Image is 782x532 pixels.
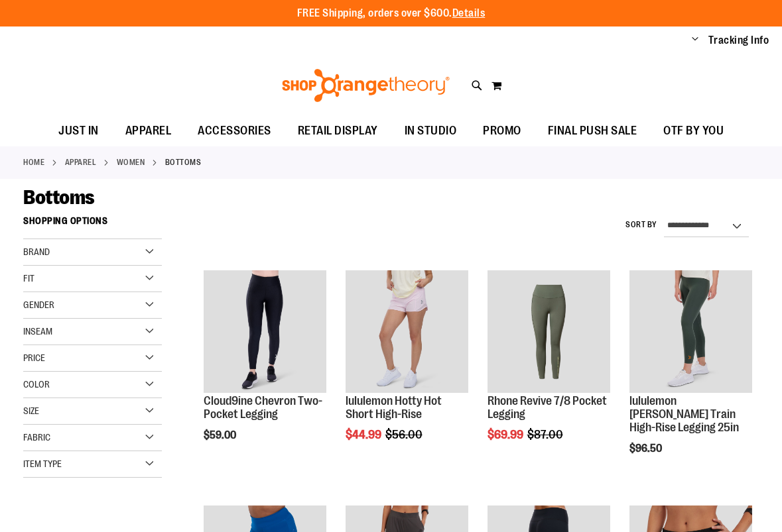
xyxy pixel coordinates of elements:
[346,270,468,393] img: lululemon Hotty Hot Short High-Rise
[23,273,34,284] span: Fit
[297,6,486,21] p: FREE Shipping, orders over $600.
[452,7,486,19] a: Details
[280,69,452,102] img: Shop Orangetheory
[629,394,739,434] a: lululemon [PERSON_NAME] Train High-Rise Legging 25in
[197,264,333,475] div: product
[23,379,50,390] span: Color
[23,299,54,310] span: Gender
[339,264,475,475] div: product
[23,398,162,425] div: Size
[204,429,238,441] span: $59.00
[692,34,698,47] button: Account menu
[548,116,637,146] span: FINAL PUSH SALE
[184,116,285,146] a: ACCESSORIES
[23,425,162,451] div: Fabric
[470,116,535,146] a: PROMO
[117,156,145,168] a: WOMEN
[204,394,322,421] a: Cloud9ine Chevron Two-Pocket Legging
[165,156,202,168] strong: Bottoms
[23,405,39,416] span: Size
[488,270,610,393] img: Rhone Revive 7/8 Pocket Legging
[23,292,162,319] div: Gender
[385,428,424,441] span: $56.00
[23,451,162,478] div: Item Type
[346,394,442,421] a: lululemon Hotty Hot Short High-Rise
[23,209,162,239] strong: Shopping Options
[23,345,162,372] div: Price
[535,116,651,146] a: FINAL PUSH SALE
[650,116,737,146] a: OTF BY YOU
[625,219,657,231] label: Sort By
[23,372,162,398] div: Color
[204,270,326,395] a: Cloud9ine Chevron Two-Pocket Legging
[298,116,378,146] span: RETAIL DISPLAY
[23,432,50,443] span: Fabric
[198,116,271,146] span: ACCESSORIES
[23,458,62,469] span: Item Type
[708,33,769,48] a: Tracking Info
[629,270,752,395] a: Main view of 2024 October lululemon Wunder Train High-Rise
[125,116,172,146] span: APPAREL
[65,156,97,168] a: APPAREL
[23,319,162,345] div: Inseam
[629,270,752,393] img: Main view of 2024 October lululemon Wunder Train High-Rise
[285,116,391,146] a: RETAIL DISPLAY
[23,156,44,168] a: Home
[405,116,457,146] span: IN STUDIO
[629,443,664,454] span: $96.50
[623,264,759,488] div: product
[204,270,326,393] img: Cloud9ine Chevron Two-Pocket Legging
[527,428,565,441] span: $87.00
[45,116,112,146] a: JUST IN
[23,266,162,292] div: Fit
[23,186,95,209] span: Bottoms
[112,116,185,146] a: APPAREL
[391,116,470,146] a: IN STUDIO
[483,116,521,146] span: PROMO
[346,428,383,441] span: $44.99
[663,116,724,146] span: OTF BY YOU
[346,270,468,395] a: lululemon Hotty Hot Short High-Rise
[23,326,52,337] span: Inseam
[23,246,50,257] span: Brand
[23,352,45,363] span: Price
[58,116,99,146] span: JUST IN
[488,428,525,441] span: $69.99
[481,264,617,475] div: product
[488,394,607,421] a: Rhone Revive 7/8 Pocket Legging
[488,270,610,395] a: Rhone Revive 7/8 Pocket Legging
[23,239,162,266] div: Brand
